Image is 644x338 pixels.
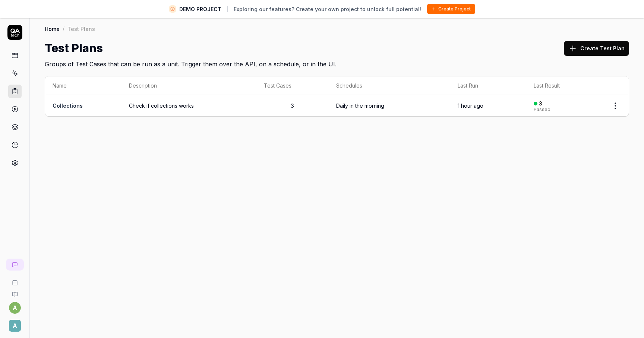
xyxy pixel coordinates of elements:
a: Home [45,25,60,32]
div: 3 [539,100,542,107]
a: Book a call with us [3,274,26,285]
button: Create Test Plan [564,41,629,56]
button: Create Project [427,4,475,14]
h1: Test Plans [45,40,103,57]
a: New conversation [6,259,24,271]
a: Collections [53,102,83,109]
th: Description [121,76,256,95]
th: Test Cases [256,76,328,95]
time: 1 hour ago [458,102,483,109]
span: Exploring our features? Create your own project to unlock full potential! [234,5,421,13]
a: Documentation [3,285,26,297]
button: a [9,302,21,314]
div: Test Plans [67,25,95,32]
h2: Groups of Test Cases that can be run as a unit. Trigger them over the API, on a schedule, or in t... [45,57,629,69]
th: Name [45,76,121,95]
div: Daily in the morning [336,102,384,110]
th: Last Run [450,76,526,95]
div: Passed [534,107,550,112]
div: / [63,25,64,32]
button: A [3,314,26,333]
span: 3 [291,102,294,109]
th: Schedules [329,76,451,95]
span: A [9,320,21,332]
span: Check if collections works [129,102,249,110]
span: DEMO PROJECT [179,5,221,13]
th: Last Result [526,76,602,95]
